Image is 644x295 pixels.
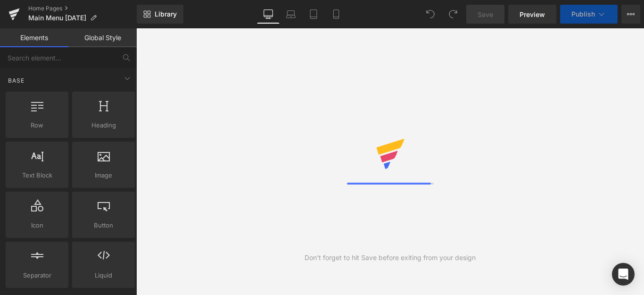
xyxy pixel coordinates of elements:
[302,5,325,24] a: Tablet
[280,5,302,24] a: Laptop
[305,253,476,263] div: Don't forget to hit Save before exiting from your design
[8,270,66,280] span: Separator
[621,5,640,24] button: More
[444,5,462,24] button: Redo
[478,9,493,19] span: Save
[75,270,132,280] span: Liquid
[421,5,440,24] button: Undo
[28,5,137,12] a: Home Pages
[520,9,545,19] span: Preview
[508,5,556,24] a: Preview
[28,14,86,22] span: Main Menu [DATE]
[8,220,66,230] span: Icon
[560,5,618,24] button: Publish
[137,5,183,24] a: New Library
[8,170,66,180] span: Text Block
[257,5,280,24] a: Desktop
[612,263,635,286] div: Open Intercom Messenger
[8,120,66,130] span: Row
[68,28,137,47] a: Global Style
[155,10,177,18] span: Library
[7,76,25,85] span: Base
[325,5,347,24] a: Mobile
[75,220,132,230] span: Button
[75,170,132,180] span: Image
[571,10,595,18] span: Publish
[75,120,132,130] span: Heading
